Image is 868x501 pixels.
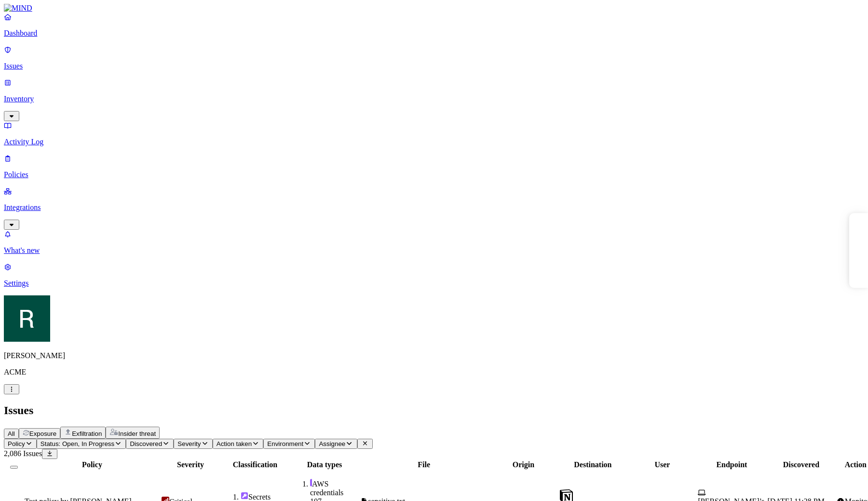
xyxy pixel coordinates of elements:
a: What's new [4,230,864,255]
img: Ron Rabinovich [4,295,50,342]
a: Dashboard [4,13,864,38]
span: Discovered [130,440,162,447]
p: Integrations [4,203,864,212]
img: secret-line [310,479,312,487]
span: Policy [8,440,25,447]
span: Status: Open, In Progress [41,440,114,447]
a: Integrations [4,187,864,228]
p: ACME [4,368,864,376]
p: What's new [4,246,864,255]
a: Settings [4,263,864,288]
span: Action taken [217,440,252,447]
a: Issues [4,45,864,70]
p: Policies [4,170,864,179]
span: Assignee [319,440,345,447]
div: User [628,460,696,469]
p: Dashboard [4,29,864,38]
a: Policies [4,154,864,179]
div: Origin [489,460,557,469]
a: MIND [4,4,864,13]
div: Endpoint [698,460,765,469]
img: MIND [4,4,32,13]
div: Classification [221,460,289,469]
span: All [8,430,15,437]
div: AWS credentials [310,479,358,497]
div: Data types [291,460,358,469]
div: Destination [559,460,626,469]
div: File [360,460,488,469]
p: Activity Log [4,138,864,146]
a: Inventory [4,78,864,120]
span: Severity [177,440,201,447]
span: 2,086 Issues [4,449,42,458]
p: Settings [4,279,864,288]
span: Exposure [29,430,56,437]
span: Environment [267,440,303,447]
div: Discovered [767,460,835,469]
p: [PERSON_NAME] [4,351,864,360]
h2: Issues [4,404,864,417]
img: secret [241,492,248,500]
p: Inventory [4,95,864,103]
div: Severity [162,460,219,469]
a: Activity Log [4,121,864,146]
p: Issues [4,62,864,70]
button: Select all [10,466,18,469]
div: Policy [25,460,160,469]
span: Insider threat [118,430,156,437]
span: Exfiltration [72,430,102,437]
